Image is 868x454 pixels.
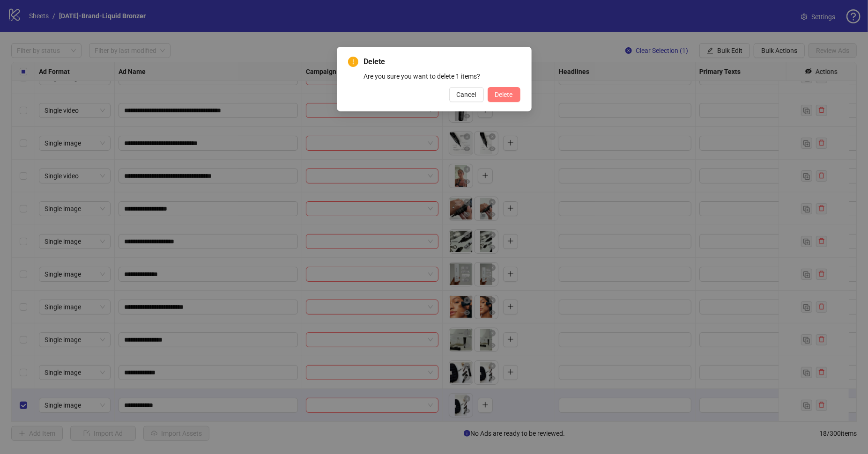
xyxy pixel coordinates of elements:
[348,57,358,67] span: exclamation-circle
[364,71,520,81] div: Are you sure you want to delete 1 items?
[457,91,476,98] span: Cancel
[488,87,520,102] button: Delete
[449,87,484,102] button: Cancel
[364,56,520,67] span: Delete
[495,91,513,98] span: Delete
